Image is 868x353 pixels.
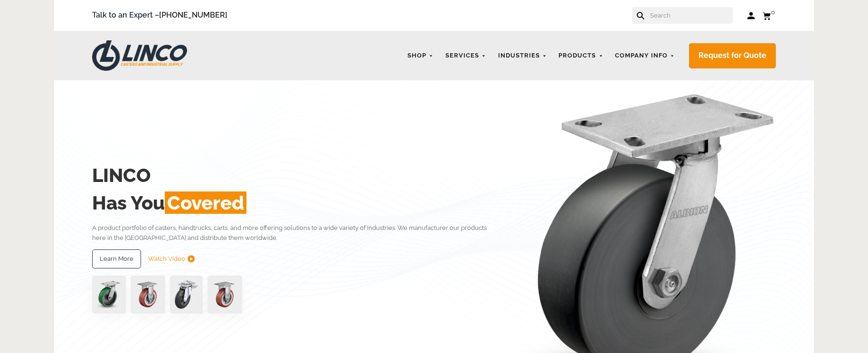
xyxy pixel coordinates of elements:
[165,191,246,214] span: Covered
[92,162,501,189] h2: LINCO
[92,249,141,268] a: Learn More
[649,7,733,24] input: Search
[747,11,755,20] a: Log in
[441,47,491,65] a: Services
[689,43,776,68] a: Request for Quote
[188,255,195,262] img: subtract.png
[92,223,501,243] p: A product portfolio of casters, handtrucks, carts, and more offering solutions to a wide variety ...
[159,10,227,19] a: [PHONE_NUMBER]
[92,276,126,314] img: pn3orx8a-94725-1-1-.png
[554,47,608,65] a: Products
[208,276,242,314] img: capture-59611-removebg-preview-1.png
[92,189,501,217] h2: Has You
[771,9,775,16] span: 0
[610,47,679,65] a: Company Info
[762,10,776,21] a: 0
[92,40,187,71] img: LINCO CASTERS & INDUSTRIAL SUPPLY
[170,276,202,314] img: lvwpp200rst849959jpg-30522-removebg-preview-1.png
[493,47,552,65] a: Industries
[92,9,227,22] span: Talk to an Expert –
[148,249,195,268] a: Watch Video
[131,276,165,314] img: capture-59611-removebg-preview-1.png
[403,47,438,65] a: Shop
